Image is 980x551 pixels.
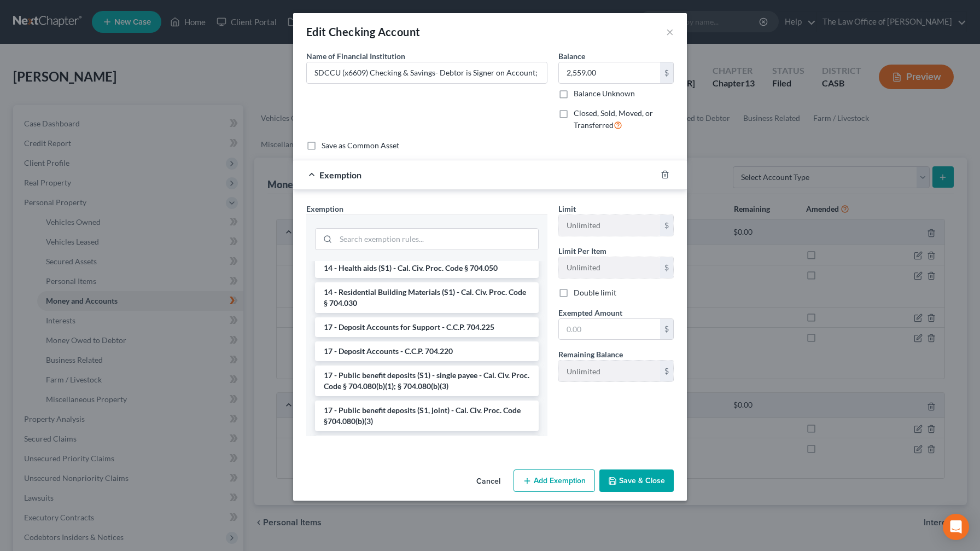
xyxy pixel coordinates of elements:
label: Balance Unknown [574,88,635,99]
label: Save as Common Asset [322,140,399,151]
label: Remaining Balance [558,349,623,360]
button: Cancel [468,471,509,492]
li: 17 - Social security deposits (S1) - single payee - Cal. Civ. Proc. Code § 704.080(b)(2); Cal. Ci... [315,436,539,477]
li: 17 - Public benefit deposits (S1, joint) - Cal. Civ. Proc. Code §704.080(b)(3) [315,401,539,431]
span: Exemption [319,170,361,180]
div: $ [660,62,673,83]
div: $ [660,361,673,381]
li: 14 - Residential Building Materials (S1) - Cal. Civ. Proc. Code § 704.030 [315,282,539,313]
div: $ [660,257,673,278]
span: Closed, Sold, Moved, or Transferred [574,108,653,130]
input: 0.00 [559,62,660,83]
input: -- [559,215,660,236]
input: 0.00 [559,319,660,340]
li: 14 - Health aids (S1) - Cal. Civ. Proc. Code § 704.050 [315,258,539,278]
input: -- [559,257,660,278]
div: $ [660,215,673,236]
label: Balance [558,50,585,62]
input: -- [559,361,660,381]
li: 17 - Deposit Accounts for Support - C.C.P. 704.225 [315,317,539,337]
li: 17 - Public benefit deposits (S1) - single payee - Cal. Civ. Proc. Code § 704.080(b)(1); § 704.08... [315,366,539,396]
div: Open Intercom Messenger [943,514,969,540]
div: $ [660,319,673,340]
label: Double limit [574,287,616,298]
input: Search exemption rules... [336,229,538,250]
button: Save & Close [599,469,674,492]
span: Name of Financial Institution [306,51,405,61]
span: Exemption [306,204,343,213]
div: Edit Checking Account [306,24,420,39]
button: × [666,25,674,38]
span: Limit [558,204,576,213]
button: Add Exemption [514,469,595,492]
span: Exempted Amount [558,308,622,317]
li: 17 - Deposit Accounts - C.C.P. 704.220 [315,341,539,361]
input: Enter name... [307,62,547,83]
label: Limit Per Item [558,245,606,257]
